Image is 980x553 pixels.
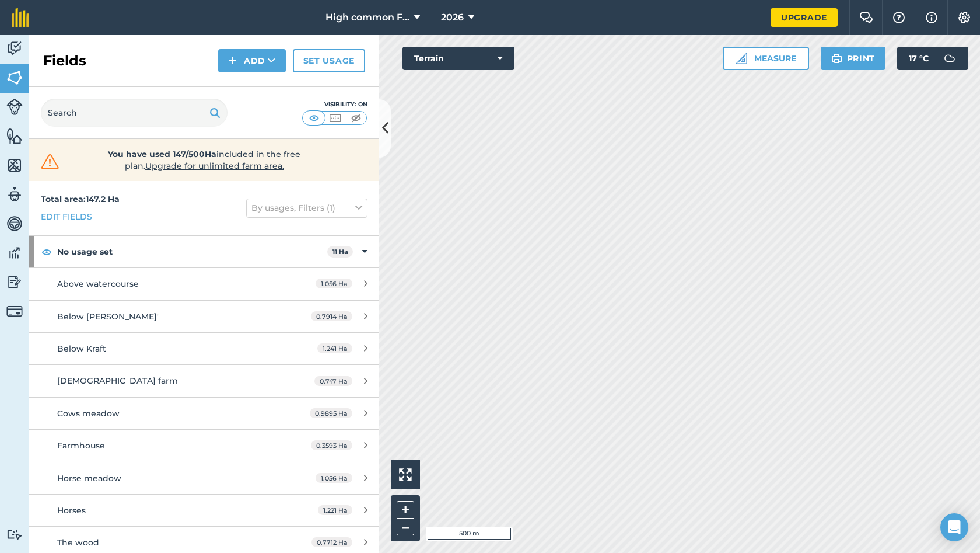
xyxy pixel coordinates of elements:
img: svg+xml;base64,PHN2ZyB4bWxucz0iaHR0cDovL3d3dy53My5vcmcvMjAwMC9zdmciIHdpZHRoPSI1NiIgaGVpZ2h0PSI2MC... [6,69,23,86]
strong: No usage set [57,236,327,267]
div: Open Intercom Messenger [940,513,968,541]
strong: You have used 147/500Ha [108,149,216,159]
span: 17 ° C [909,47,929,70]
img: svg+xml;base64,PHN2ZyB4bWxucz0iaHR0cDovL3d3dy53My5vcmcvMjAwMC9zdmciIHdpZHRoPSIxOSIgaGVpZ2h0PSIyNC... [209,106,220,120]
a: [DEMOGRAPHIC_DATA] farm0.747 Ha [29,365,379,397]
span: Farmhouse [57,440,105,451]
img: A cog icon [957,12,971,23]
input: Search [41,99,228,127]
img: svg+xml;base64,PHN2ZyB4bWxucz0iaHR0cDovL3d3dy53My5vcmcvMjAwMC9zdmciIHdpZHRoPSI1MCIgaGVpZ2h0PSI0MC... [328,112,342,124]
a: Edit fields [41,210,92,223]
img: svg+xml;base64,PHN2ZyB4bWxucz0iaHR0cDovL3d3dy53My5vcmcvMjAwMC9zdmciIHdpZHRoPSIxNyIgaGVpZ2h0PSIxNy... [926,11,937,25]
img: svg+xml;base64,PD94bWwgdmVyc2lvbj0iMS4wIiBlbmNvZGluZz0idXRmLTgiPz4KPCEtLSBHZW5lcmF0b3I6IEFkb2JlIE... [6,186,23,203]
button: By usages, Filters (1) [246,199,367,217]
img: Two speech bubbles overlapping with the left bubble in the forefront [859,12,873,23]
img: svg+xml;base64,PHN2ZyB4bWxucz0iaHR0cDovL3d3dy53My5vcmcvMjAwMC9zdmciIHdpZHRoPSIxOCIgaGVpZ2h0PSIyNC... [41,245,52,259]
span: Below [PERSON_NAME]' [57,311,159,322]
img: svg+xml;base64,PHN2ZyB4bWxucz0iaHR0cDovL3d3dy53My5vcmcvMjAwMC9zdmciIHdpZHRoPSIxOSIgaGVpZ2h0PSIyNC... [831,51,842,65]
span: 1.056 Ha [316,473,352,483]
span: [DEMOGRAPHIC_DATA] farm [57,375,178,386]
img: fieldmargin Logo [12,8,29,27]
img: svg+xml;base64,PHN2ZyB4bWxucz0iaHR0cDovL3d3dy53My5vcmcvMjAwMC9zdmciIHdpZHRoPSI1NiIgaGVpZ2h0PSI2MC... [6,127,23,145]
span: Upgrade for unlimited farm area. [145,161,284,171]
a: Horses1.221 Ha [29,495,379,526]
button: Terrain [402,47,514,70]
a: You have used 147/500Haincluded in the free plan.Upgrade for unlimited farm area. [38,148,370,172]
img: svg+xml;base64,PD94bWwgdmVyc2lvbj0iMS4wIiBlbmNvZGluZz0idXRmLTgiPz4KPCEtLSBHZW5lcmF0b3I6IEFkb2JlIE... [6,40,23,57]
img: svg+xml;base64,PD94bWwgdmVyc2lvbj0iMS4wIiBlbmNvZGluZz0idXRmLTgiPz4KPCEtLSBHZW5lcmF0b3I6IEFkb2JlIE... [6,244,23,262]
img: A question mark icon [892,12,906,23]
span: The wood [57,537,99,548]
img: svg+xml;base64,PHN2ZyB4bWxucz0iaHR0cDovL3d3dy53My5vcmcvMjAwMC9zdmciIHdpZHRoPSI1MCIgaGVpZ2h0PSI0MC... [307,112,321,124]
span: 0.3593 Ha [311,440,352,450]
img: Ruler icon [736,53,747,64]
h2: Fields [43,51,86,70]
a: Cows meadow0.9895 Ha [29,398,379,429]
a: Below [PERSON_NAME]'0.7914 Ha [29,301,379,332]
strong: 11 Ha [332,248,348,256]
button: Add [218,49,286,72]
div: No usage set11 Ha [29,236,379,267]
a: Horse meadow1.056 Ha [29,462,379,494]
strong: Total area : 147.2 Ha [41,194,120,204]
button: + [397,501,414,519]
img: svg+xml;base64,PD94bWwgdmVyc2lvbj0iMS4wIiBlbmNvZGluZz0idXRmLTgiPz4KPCEtLSBHZW5lcmF0b3I6IEFkb2JlIE... [6,273,23,291]
button: Measure [723,47,809,70]
span: 0.7712 Ha [311,537,352,547]
span: 2026 [441,11,464,25]
span: included in the free plan . [80,148,328,172]
span: Above watercourse [57,279,139,289]
button: Print [821,47,886,70]
button: – [397,519,414,535]
span: Horse meadow [57,473,121,484]
a: Below Kraft1.241 Ha [29,333,379,364]
button: 17 °C [897,47,968,70]
img: svg+xml;base64,PD94bWwgdmVyc2lvbj0iMS4wIiBlbmNvZGluZz0idXRmLTgiPz4KPCEtLSBHZW5lcmF0b3I6IEFkb2JlIE... [938,47,961,70]
span: 1.241 Ha [317,343,352,353]
span: Horses [57,505,86,516]
img: svg+xml;base64,PD94bWwgdmVyc2lvbj0iMS4wIiBlbmNvZGluZz0idXRmLTgiPz4KPCEtLSBHZW5lcmF0b3I6IEFkb2JlIE... [6,303,23,319]
img: svg+xml;base64,PD94bWwgdmVyc2lvbj0iMS4wIiBlbmNvZGluZz0idXRmLTgiPz4KPCEtLSBHZW5lcmF0b3I6IEFkb2JlIE... [6,529,23,540]
span: 1.221 Ha [318,505,352,515]
a: Set usage [293,49,365,72]
img: svg+xml;base64,PD94bWwgdmVyc2lvbj0iMS4wIiBlbmNvZGluZz0idXRmLTgiPz4KPCEtLSBHZW5lcmF0b3I6IEFkb2JlIE... [6,215,23,232]
span: 0.747 Ha [314,376,352,386]
img: svg+xml;base64,PD94bWwgdmVyc2lvbj0iMS4wIiBlbmNvZGluZz0idXRmLTgiPz4KPCEtLSBHZW5lcmF0b3I6IEFkb2JlIE... [6,99,23,115]
span: 0.9895 Ha [310,408,352,418]
a: Above watercourse1.056 Ha [29,268,379,300]
span: Cows meadow [57,408,120,419]
img: svg+xml;base64,PHN2ZyB4bWxucz0iaHR0cDovL3d3dy53My5vcmcvMjAwMC9zdmciIHdpZHRoPSI1MCIgaGVpZ2h0PSI0MC... [349,112,363,124]
span: High common Farm [325,11,409,25]
span: Below Kraft [57,343,106,354]
span: 0.7914 Ha [311,311,352,321]
img: Four arrows, one pointing top left, one top right, one bottom right and the last bottom left [399,468,412,481]
img: svg+xml;base64,PHN2ZyB4bWxucz0iaHR0cDovL3d3dy53My5vcmcvMjAwMC9zdmciIHdpZHRoPSI1NiIgaGVpZ2h0PSI2MC... [6,156,23,174]
div: Visibility: On [302,100,367,109]
img: svg+xml;base64,PHN2ZyB4bWxucz0iaHR0cDovL3d3dy53My5vcmcvMjAwMC9zdmciIHdpZHRoPSIzMiIgaGVpZ2h0PSIzMC... [38,153,62,171]
span: 1.056 Ha [316,279,352,288]
a: Farmhouse0.3593 Ha [29,430,379,461]
img: svg+xml;base64,PHN2ZyB4bWxucz0iaHR0cDovL3d3dy53My5vcmcvMjAwMC9zdmciIHdpZHRoPSIxNCIgaGVpZ2h0PSIyNC... [229,54,237,68]
a: Upgrade [771,8,838,27]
